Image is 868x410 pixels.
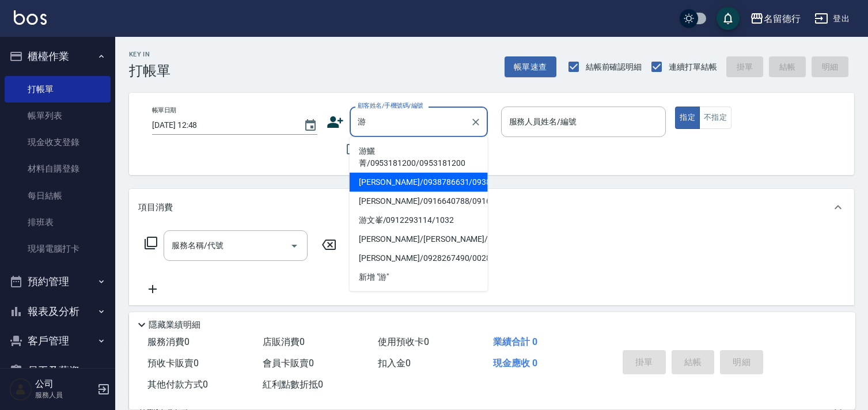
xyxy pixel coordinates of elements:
span: 紅利點數折抵 0 [263,379,323,390]
button: Clear [468,114,484,130]
button: 客戶管理 [5,326,111,356]
span: 店販消費 0 [263,336,305,347]
img: Logo [14,10,47,25]
span: 業績合計 0 [493,336,537,347]
a: 每日結帳 [5,183,111,209]
a: 現場電腦打卡 [5,236,111,262]
li: [PERSON_NAME]/[PERSON_NAME]/ [350,230,488,249]
a: 帳單列表 [5,102,111,129]
li: [PERSON_NAME]/0938786631/0938786631 [350,173,488,192]
div: 名留德行 [764,12,801,26]
button: 不指定 [699,107,731,129]
a: 打帳單 [5,76,111,102]
a: 材料自購登錄 [5,155,111,182]
button: Open [285,237,304,255]
span: 使用預收卡 0 [378,336,429,347]
li: 游文峯/0912293114/1032 [350,211,488,230]
button: 帳單速查 [505,56,556,78]
p: 隱藏業績明細 [149,319,200,331]
button: 登出 [810,8,854,29]
span: 其他付款方式 0 [147,379,208,390]
button: 員工及薪資 [5,356,111,386]
span: 預收卡販賣 0 [147,358,199,369]
span: 會員卡販賣 0 [263,358,314,369]
div: 項目消費 [129,189,854,226]
label: 顧客姓名/手機號碼/編號 [358,101,423,110]
span: 現金應收 0 [493,358,537,369]
button: 指定 [675,107,700,129]
h2: Key In [129,51,170,58]
li: [PERSON_NAME]/0928267490/0028 [350,249,488,268]
li: [PERSON_NAME]/0916640788/0916640788 [350,192,488,211]
span: 結帳前確認明細 [586,61,642,73]
a: 排班表 [5,209,111,236]
a: 現金收支登錄 [5,129,111,155]
p: 項目消費 [138,202,173,214]
button: 名留德行 [745,7,805,31]
button: Choose date, selected date is 2025-09-17 [297,112,324,139]
li: 游鱺菁/0953181200/0953181200 [350,142,488,173]
button: 預約管理 [5,267,111,297]
li: 新增 "游" [350,268,488,287]
span: 服務消費 0 [147,336,189,347]
button: 櫃檯作業 [5,41,111,71]
h3: 打帳單 [129,63,170,79]
button: 報表及分析 [5,297,111,327]
button: save [717,7,740,30]
label: 帳單日期 [152,106,176,115]
p: 服務人員 [35,390,94,400]
input: YYYY/MM/DD hh:mm [152,116,292,135]
h5: 公司 [35,378,94,390]
img: Person [9,378,32,401]
span: 扣入金 0 [378,358,411,369]
span: 連續打單結帳 [669,61,717,73]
